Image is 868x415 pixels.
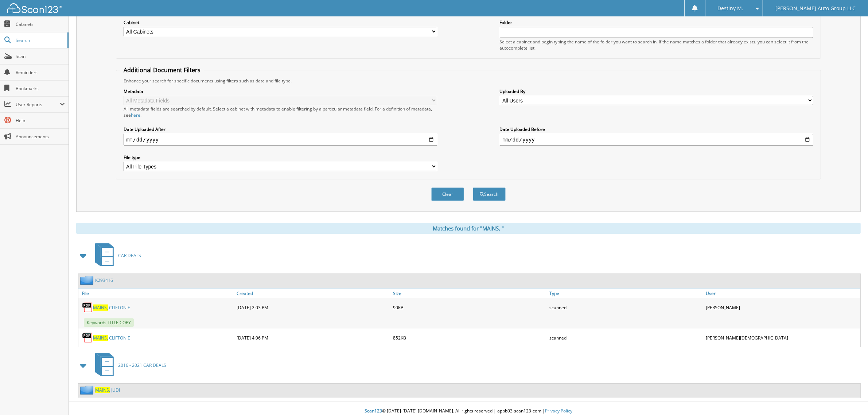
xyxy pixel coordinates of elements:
[80,385,95,395] img: folder2.png
[431,187,464,201] button: Clear
[473,187,506,201] button: Search
[16,85,65,92] span: Bookmarks
[548,330,704,345] div: scanned
[704,300,860,315] div: [PERSON_NAME]
[82,332,93,343] img: PDF.png
[16,133,65,140] span: Announcements
[548,288,704,298] a: Type
[124,134,437,146] input: start
[93,335,130,341] a: MAINS, CLIFTON E
[124,106,437,118] div: All metadata fields are searched by default. Select a cabinet with metadata to enable filtering b...
[365,408,382,414] span: Scan123
[124,88,437,94] label: Metadata
[131,112,140,118] a: here
[775,6,856,11] span: [PERSON_NAME] Auto Group LLC
[124,126,437,132] label: Date Uploaded After
[93,335,108,341] span: M A I N S ,
[704,288,860,298] a: User
[500,88,814,94] label: Uploaded By
[95,387,110,393] span: M A I N S ,
[235,300,391,315] div: [DATE] 2:03 PM
[82,302,93,313] img: PDF.png
[124,154,437,160] label: File type
[235,330,391,345] div: [DATE] 4:06 PM
[545,408,572,414] a: Privacy Policy
[704,330,860,345] div: [PERSON_NAME][DEMOGRAPHIC_DATA]
[548,300,704,315] div: scanned
[16,69,65,75] span: Reminders
[16,117,65,124] span: Help
[7,3,62,13] img: scan123-logo-white.svg
[84,318,134,327] span: Keywords: T I T L E C O P Y
[95,387,120,393] a: MAINS, JUDI
[16,53,65,59] span: Scan
[718,6,744,11] span: Destiny M.
[16,21,65,27] span: Cabinets
[500,19,814,26] label: Folder
[391,288,548,298] a: Size
[120,78,817,84] div: Enhance your search for specific documents using filters such as date and file type.
[93,305,108,311] span: M A I N S ,
[120,66,204,74] legend: Additional Document Filters
[118,252,141,259] span: C A R D E A L S
[78,288,235,298] a: File
[76,223,861,234] div: Matches found for "MAINS, "
[80,276,95,285] img: folder2.png
[95,277,113,283] a: K293416
[391,330,548,345] div: 852KB
[118,362,166,368] span: 2 0 1 6 - 2 0 2 1 C A R D E A L S
[91,351,166,380] a: 2016 - 2021 CAR DEALS
[93,305,130,311] a: MAINS, CLIFTON E
[500,39,814,51] div: Select a cabinet and begin typing the name of the folder you want to search in. If the name match...
[500,134,814,146] input: end
[16,101,60,108] span: User Reports
[391,300,548,315] div: 90KB
[500,126,814,132] label: Date Uploaded Before
[16,37,64,43] span: Search
[235,288,391,298] a: Created
[124,19,437,26] label: Cabinet
[91,241,141,270] a: CAR DEALS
